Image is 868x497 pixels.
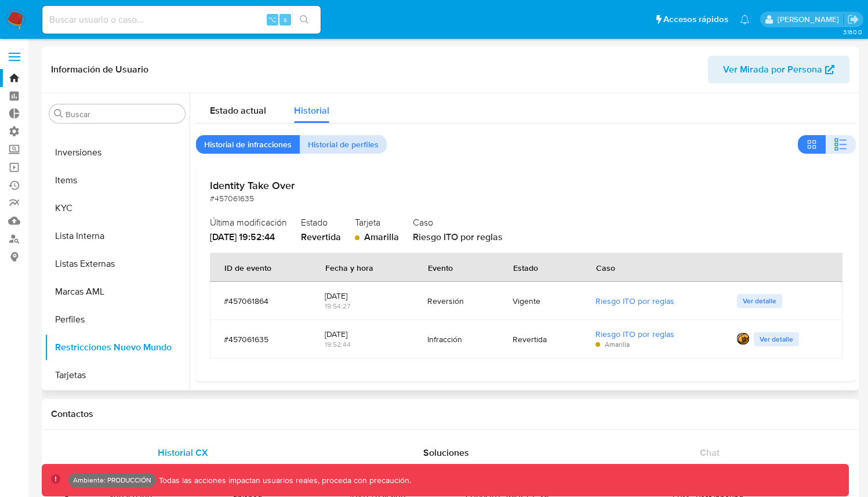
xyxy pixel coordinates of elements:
input: Buscar [66,109,180,119]
button: Marcas AML [45,278,190,306]
button: Inversiones [45,139,190,166]
button: Buscar [54,109,63,118]
a: Salir [847,13,859,26]
button: Perfiles [45,306,190,333]
button: Restricciones Nuevo Mundo [45,333,190,361]
span: Ver Mirada por Persona [723,56,822,84]
span: s [284,14,287,25]
button: Ver Mirada por Persona [708,56,849,84]
button: Items [45,166,190,194]
button: search-icon [292,12,316,28]
h1: Información de Usuario [51,64,148,75]
span: Chat [700,446,720,459]
a: Notificaciones [740,14,750,24]
button: Lista Interna [45,222,190,250]
input: Buscar usuario o caso... [42,12,321,27]
button: KYC [45,194,190,222]
button: Tarjetas [45,361,190,389]
button: Listas Externas [45,250,190,278]
span: Accesos rápidos [663,13,728,26]
p: Todas las acciones impactan usuarios reales, proceda con precaución. [156,475,411,486]
p: ramiro.carbonell@mercadolibre.com.co [778,14,843,25]
span: Soluciones [423,446,469,459]
p: Ambiente: PRODUCCIÓN [73,478,151,483]
h1: Contactos [51,408,849,420]
span: Historial CX [158,446,208,459]
span: ⌥ [268,14,277,25]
